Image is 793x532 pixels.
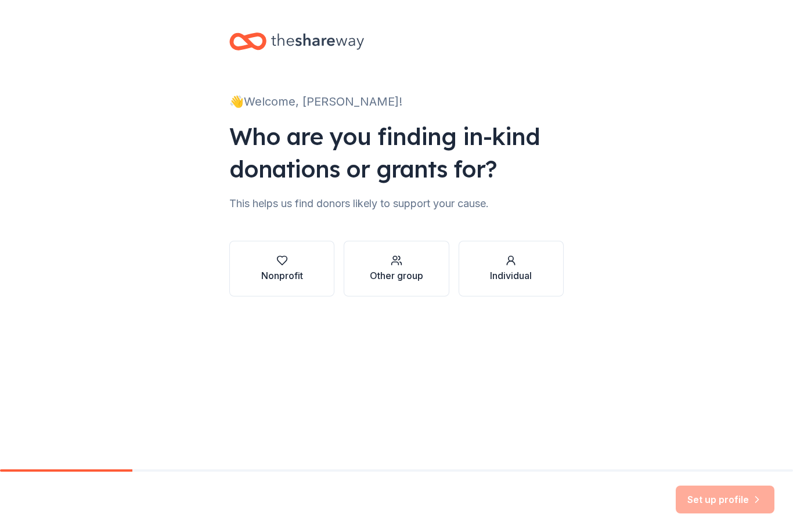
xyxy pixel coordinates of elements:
div: This helps us find donors likely to support your cause. [229,194,564,213]
button: Individual [459,241,564,296]
div: Nonprofit [261,269,303,283]
div: Who are you finding in-kind donations or grants for? [229,120,564,185]
div: Other group [370,269,423,283]
button: Other group [344,241,449,296]
div: 👋 Welcome, [PERSON_NAME]! [229,92,564,111]
button: Nonprofit [229,241,334,296]
div: Individual [490,269,532,283]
